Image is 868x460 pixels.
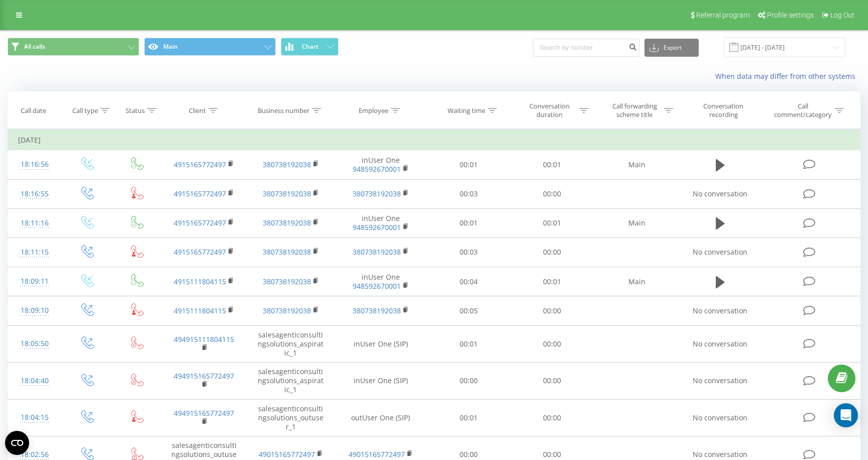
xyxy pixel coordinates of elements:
a: 380738192038 [263,218,311,227]
button: Export [644,39,699,57]
td: salesagenticonsultingsolutions_outuser_1 [248,399,334,436]
td: 00:03 [427,179,510,208]
div: Business number [258,106,309,115]
a: 4915165772497 [174,247,226,257]
td: 00:04 [427,267,510,296]
div: Status [126,106,145,115]
div: Call forwarding scheme title [608,102,662,119]
div: 18:16:55 [18,184,51,204]
td: 00:00 [427,363,510,400]
button: Main [144,38,276,56]
span: No conversation [693,306,747,315]
div: 18:04:40 [18,371,51,391]
div: Conversation recording [691,102,756,119]
td: 00:01 [427,399,510,436]
a: 4915111804115 [174,277,226,286]
a: 380738192038 [263,160,311,169]
a: 4915165772497 [174,160,226,169]
td: Main [594,208,680,238]
a: 380738192038 [353,189,401,198]
span: No conversation [693,376,747,385]
td: Main [594,150,680,179]
td: 00:03 [427,238,510,267]
div: Call date [21,106,46,115]
span: All calls [24,43,45,51]
td: salesagenticonsultingsolutions_aspiratic_1 [248,363,334,400]
div: Waiting time [448,106,485,115]
td: 00:01 [510,208,594,238]
a: 380738192038 [353,306,401,315]
span: No conversation [693,413,747,422]
td: 00:01 [510,267,594,296]
button: Chart [281,38,339,56]
div: Client [189,106,206,115]
span: No conversation [693,247,747,257]
td: 00:01 [427,208,510,238]
div: Call type [72,106,98,115]
span: No conversation [693,189,747,198]
td: 00:00 [510,296,594,325]
button: All calls [8,38,139,56]
a: 4915165772497 [174,218,226,227]
div: 18:16:56 [18,155,51,174]
div: Open Intercom Messenger [834,403,858,427]
td: Main [594,267,680,296]
a: 948592670001 [353,222,401,232]
span: No conversation [693,339,747,349]
span: Profile settings [767,11,814,19]
td: inUser One (SIP) [334,325,427,363]
a: 380738192038 [263,277,311,286]
a: 494915111804115 [174,334,234,344]
td: 00:00 [510,399,594,436]
a: 380738192038 [263,306,311,315]
div: Conversation duration [523,102,577,119]
div: 18:11:15 [18,243,51,262]
td: 00:01 [427,150,510,179]
a: 380738192038 [263,247,311,257]
td: 00:05 [427,296,510,325]
span: No conversation [693,449,747,459]
td: inUser One [334,150,427,179]
td: inUser One (SIP) [334,363,427,400]
span: Referral program [696,11,749,19]
a: 494915165772497 [174,371,234,381]
a: 494915165772497 [174,408,234,418]
a: 948592670001 [353,281,401,291]
td: outUser One (SIP) [334,399,427,436]
a: 4915165772497 [174,189,226,198]
td: salesagenticonsultingsolutions_aspiratic_1 [248,325,334,363]
div: Call comment/category [774,102,832,119]
td: 00:00 [510,325,594,363]
div: Employee [359,106,388,115]
td: inUser One [334,267,427,296]
a: 380738192038 [353,247,401,257]
button: Open CMP widget [5,431,29,455]
a: 49015165772497 [349,449,405,459]
input: Search by number [533,39,639,57]
td: [DATE] [8,130,860,150]
div: 18:11:16 [18,213,51,233]
span: Log Out [830,11,854,19]
div: 18:04:15 [18,408,51,427]
a: When data may differ from other systems [715,71,860,81]
span: Chart [302,43,318,50]
td: inUser One [334,208,427,238]
a: 380738192038 [263,189,311,198]
td: 00:00 [510,179,594,208]
td: 00:00 [510,238,594,267]
a: 49015165772497 [259,449,315,459]
td: 00:00 [510,363,594,400]
div: 18:09:11 [18,272,51,291]
td: 00:01 [427,325,510,363]
td: 00:01 [510,150,594,179]
div: 18:05:50 [18,334,51,354]
a: 948592670001 [353,164,401,174]
a: 4915111804115 [174,306,226,315]
div: 18:09:10 [18,301,51,320]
